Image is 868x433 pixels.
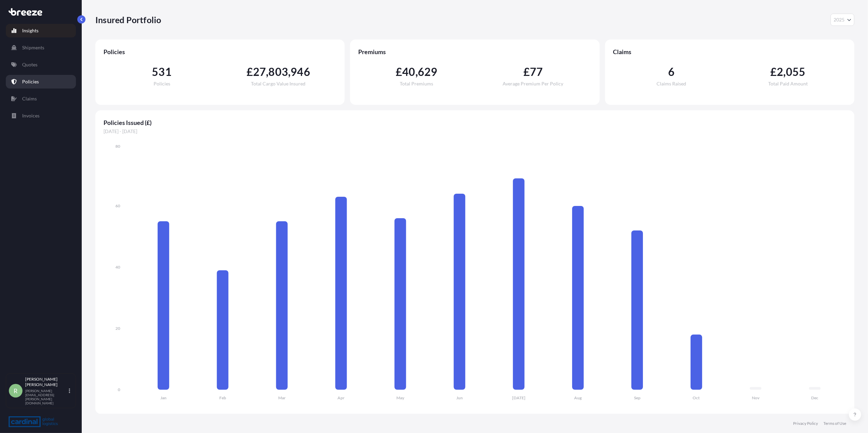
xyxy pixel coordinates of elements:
[358,48,591,56] span: Premiums
[668,66,675,77] span: 6
[104,128,846,135] span: [DATE] - [DATE]
[337,396,345,401] tspan: Apr
[503,81,564,86] span: Average Premium Per Policy
[290,66,310,77] span: 946
[115,326,120,331] tspan: 20
[25,389,67,405] p: [PERSON_NAME][EMAIL_ADDRESS][PERSON_NAME][DOMAIN_NAME]
[6,92,76,106] a: Claims
[811,396,819,401] tspan: Dec
[22,112,40,119] p: Invoices
[288,66,290,77] span: ,
[768,81,808,86] span: Total Paid Amount
[613,48,846,56] span: Claims
[793,421,818,426] a: Privacy Policy
[268,66,288,77] span: 803
[115,203,120,208] tspan: 60
[6,58,76,71] a: Quotes
[6,109,76,123] a: Invoices
[115,144,120,149] tspan: 80
[752,396,760,401] tspan: Nov
[22,61,37,68] p: Quotes
[22,78,39,85] p: Policies
[9,416,58,427] img: organization-logo
[6,75,76,89] a: Policies
[118,387,120,392] tspan: 0
[523,66,530,77] span: £
[693,396,700,401] tspan: Oct
[831,14,854,26] button: Year Selector
[396,66,402,77] span: £
[784,66,786,77] span: ,
[253,66,266,77] span: 27
[834,16,845,23] span: 2025
[512,396,525,401] tspan: [DATE]
[396,396,405,401] tspan: May
[154,81,170,86] span: Policies
[104,48,336,56] span: Policies
[22,27,38,34] p: Insights
[402,66,415,77] span: 40
[14,387,18,394] span: R
[6,41,76,54] a: Shipments
[115,264,120,270] tspan: 40
[574,396,582,401] tspan: Aug
[456,396,463,401] tspan: Jun
[152,66,172,77] span: 531
[657,81,686,86] span: Claims Raised
[219,396,226,401] tspan: Feb
[770,66,777,77] span: £
[247,66,253,77] span: £
[251,81,305,86] span: Total Cargo Value Insured
[400,81,433,86] span: Total Premiums
[777,66,784,77] span: 2
[266,66,268,77] span: ,
[278,396,286,401] tspan: Mar
[418,66,438,77] span: 629
[95,14,161,25] p: Insured Portfolio
[104,118,846,127] span: Policies Issued (£)
[160,396,167,401] tspan: Jan
[22,44,44,51] p: Shipments
[6,24,76,37] a: Insights
[415,66,418,77] span: ,
[22,95,37,102] p: Claims
[530,66,543,77] span: 77
[25,376,67,387] p: [PERSON_NAME] [PERSON_NAME]
[823,421,846,426] a: Terms of Use
[634,396,641,401] tspan: Sep
[786,66,806,77] span: 055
